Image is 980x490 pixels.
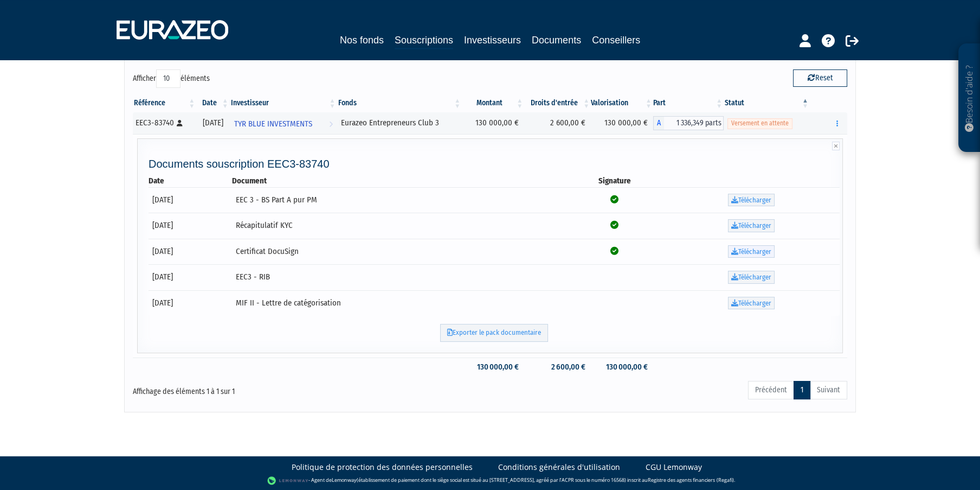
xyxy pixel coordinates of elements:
[117,20,228,40] img: 1732889491-logotype_eurazeo_blanc_rvb.png
[136,117,192,129] div: EEC3-83740
[462,94,524,112] th: Montant: activer pour trier la colonne par ordre croissant
[340,117,458,129] div: Eurazeo Entrepreneurs Club 3
[234,114,312,134] span: TYR BLUE INVESTMENTS
[149,290,232,316] td: [DATE]
[462,358,524,377] td: 130 000,00 €
[646,462,702,473] a: CGU Lemonway
[532,33,581,48] a: Documents
[232,187,566,213] td: EEC 3 - BS Part A pur PM
[793,69,847,87] button: Reset
[200,117,226,129] div: [DATE]
[232,264,566,290] td: EEC3 - RIB
[462,112,524,134] td: 130 000,00 €
[149,187,232,213] td: [DATE]
[149,158,840,170] h4: Documents souscription EEC3-83740
[328,114,332,134] i: Voir l'investisseur
[232,239,566,265] td: Certificat DocuSign
[591,112,653,134] td: 130 000,00 €
[440,324,548,342] a: Exporter le pack documentaire
[232,290,566,316] td: MIF II - Lettre de catégorisation
[592,33,640,48] a: Conseillers
[292,462,473,473] a: Politique de protection des données personnelles
[648,477,733,484] a: Registre des agents financiers (Regafi)
[728,297,775,310] a: Télécharger
[794,381,810,399] a: 1
[395,33,453,49] a: Souscriptions
[337,94,462,112] th: Fonds: activer pour trier la colonne par ordre croissant
[724,94,810,112] th: Statut : activer pour trier la colonne par ordre d&eacute;croissant
[591,94,653,112] th: Valorisation: activer pour trier la colonne par ordre croissant
[149,239,232,265] td: [DATE]
[728,219,775,232] a: Télécharger
[340,33,384,48] a: Nos fonds
[133,69,210,88] label: Afficher éléments
[727,118,792,129] span: Versement en attente
[524,94,591,112] th: Droits d'entrée: activer pour trier la colonne par ordre croissant
[566,175,663,187] th: Signature
[230,112,337,134] a: TYR BLUE INVESTMENTS
[664,116,724,130] span: 1 336,349 parts
[156,69,180,88] select: Afficheréléments
[133,94,196,112] th: Référence : activer pour trier la colonne par ordre croissant
[464,33,521,48] a: Investisseurs
[524,358,591,377] td: 2 600,00 €
[653,94,724,112] th: Part: activer pour trier la colonne par ordre croissant
[728,194,775,207] a: Télécharger
[332,477,357,484] a: Lemonway
[498,462,620,473] a: Conditions générales d'utilisation
[963,49,976,147] p: Besoin d'aide ?
[728,271,775,284] a: Télécharger
[11,475,969,486] div: - Agent de (établissement de paiement dont le siège social est situé au [STREET_ADDRESS], agréé p...
[177,120,183,126] i: [Français] Personne physique
[232,213,566,239] td: Récapitulatif KYC
[524,112,591,134] td: 2 600,00 €
[230,94,337,112] th: Investisseur: activer pour trier la colonne par ordre croissant
[133,380,421,397] div: Affichage des éléments 1 à 1 sur 1
[591,358,653,377] td: 130 000,00 €
[653,116,664,130] span: A
[267,475,309,486] img: logo-lemonway.png
[149,175,232,187] th: Date
[728,245,775,258] a: Télécharger
[653,116,724,130] div: A - Eurazeo Entrepreneurs Club 3
[149,213,232,239] td: [DATE]
[149,264,232,290] td: [DATE]
[196,94,230,112] th: Date: activer pour trier la colonne par ordre croissant
[232,175,566,187] th: Document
